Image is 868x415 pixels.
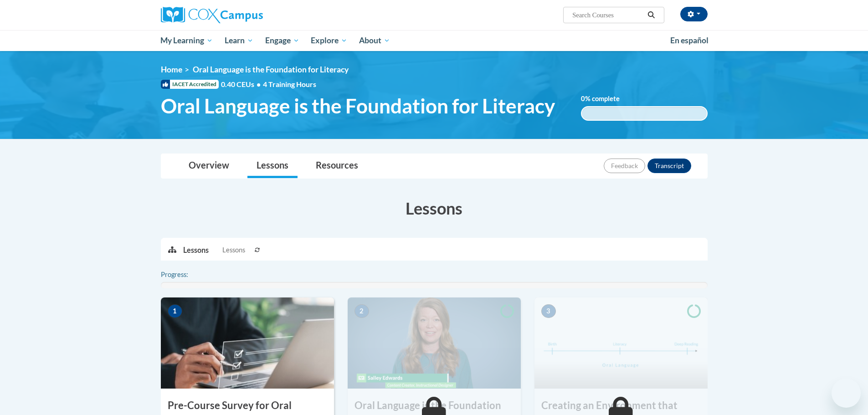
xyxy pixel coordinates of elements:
[311,35,347,46] span: Explore
[161,65,182,74] a: Home
[263,80,316,88] span: 4 Training Hours
[161,297,334,389] img: Course Image
[604,159,645,173] button: Feedback
[221,79,263,89] span: 0.40 CEUs
[168,304,182,318] span: 1
[359,35,390,46] span: About
[161,94,555,118] span: Oral Language is the Foundation for Literacy
[644,10,658,20] button: Search
[534,297,708,389] img: Course Image
[161,80,219,89] span: IACET Accredited
[647,159,691,173] button: Transcript
[183,245,209,255] p: Lessons
[257,80,261,88] span: •
[571,10,644,20] input: Search Courses
[832,379,861,408] iframe: Button to launch messaging window
[541,304,556,318] span: 3
[180,154,238,178] a: Overview
[222,245,245,255] span: Lessons
[161,7,263,23] img: Cox Campus
[353,30,396,51] a: About
[160,35,213,46] span: My Learning
[581,94,633,104] label: % complete
[225,35,253,46] span: Learn
[193,65,349,74] span: Oral Language is the Foundation for Literacy
[147,30,721,51] div: Main menu
[581,95,585,102] span: 0
[348,297,521,389] img: Course Image
[219,30,259,51] a: Learn
[265,35,299,46] span: Engage
[680,7,708,21] button: Account Settings
[161,270,213,280] label: Progress:
[161,197,708,220] h3: Lessons
[247,154,298,178] a: Lessons
[664,31,714,50] a: En español
[354,304,369,318] span: 2
[305,30,353,51] a: Explore
[259,30,305,51] a: Engage
[155,30,219,51] a: My Learning
[307,154,367,178] a: Resources
[670,36,709,45] span: En español
[161,7,334,23] a: Cox Campus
